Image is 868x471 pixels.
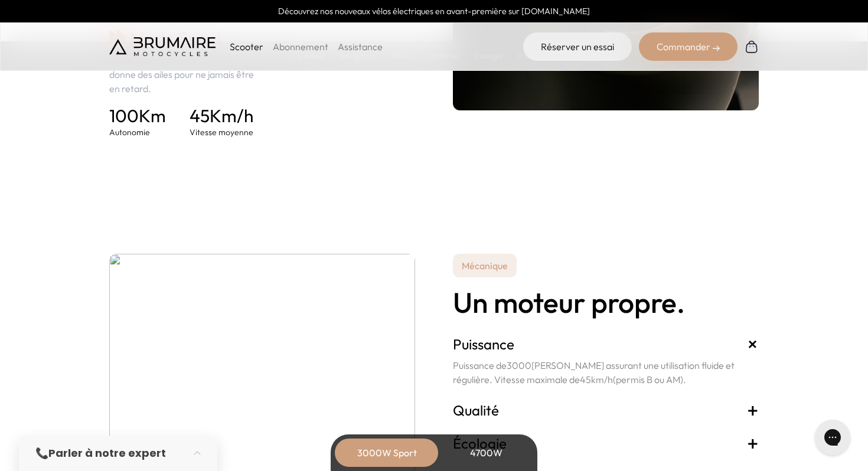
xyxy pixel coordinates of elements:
[109,37,216,56] img: Brumaire Motocycles
[745,40,759,54] img: Panier
[453,401,759,420] h3: Qualité
[580,374,591,385] span: 45
[713,45,720,52] img: right-arrow-2.png
[109,126,166,138] p: Autonomie
[453,287,759,318] h2: Un moteur propre.
[338,41,383,53] a: Assistance
[439,439,533,467] div: 4700W
[230,40,263,54] p: Scooter
[453,335,759,354] h3: Puissance
[453,254,517,277] p: Mécanique
[109,53,262,96] p: Un mode plus dynamique qui vous donne des ailes pour ne jamais être en retard.
[190,126,253,138] p: Vitesse moyenne
[340,439,434,467] div: 3000W Sport
[639,32,738,61] div: Commander
[809,416,856,459] iframe: Gorgias live chat messenger
[747,401,759,420] span: +
[507,359,531,371] span: 3000
[453,358,759,387] p: Puissance de [PERSON_NAME] assurant une utilisation fluide et régulière. Vitesse maximale de km/h .
[742,333,764,355] span: +
[523,32,632,61] a: Réserver un essai
[190,104,210,127] span: 45
[190,105,253,126] h4: Km/h
[453,434,759,453] h3: Écologie
[613,374,683,385] span: (permis B ou AM)
[109,105,166,126] h4: Km
[109,104,139,127] span: 100
[747,434,759,453] span: +
[273,41,328,53] a: Abonnement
